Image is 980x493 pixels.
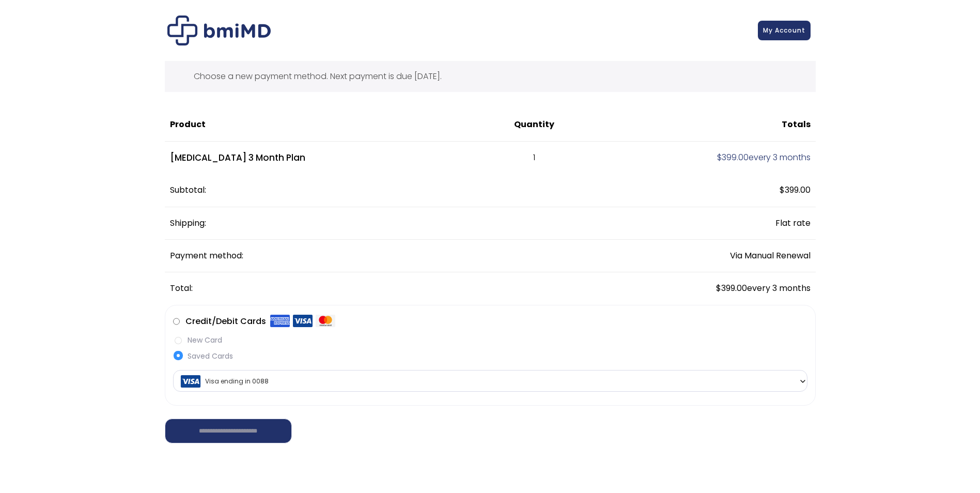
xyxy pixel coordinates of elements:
[270,314,290,328] img: Amex
[716,282,747,294] span: 399.00
[717,151,722,163] span: $
[165,61,816,92] div: Choose a new payment method. Next payment is due [DATE].
[589,109,816,141] th: Totals
[173,335,807,346] label: New Card
[716,282,721,294] span: $
[758,21,811,40] a: My Account
[780,184,785,196] span: $
[165,174,589,207] th: Subtotal:
[165,207,589,240] th: Shipping:
[316,314,335,328] img: Mastercard
[589,207,816,240] td: Flat rate
[165,109,479,141] th: Product
[763,26,805,35] span: My Account
[780,184,811,196] span: 399.00
[165,142,479,175] td: [MEDICAL_DATA] 3 Month Plan
[173,370,807,392] span: Visa ending in 0088
[589,142,816,175] td: every 3 months
[173,351,807,362] label: Saved Cards
[165,272,589,304] th: Total:
[589,272,816,304] td: every 3 months
[479,142,589,175] td: 1
[589,240,816,272] td: Via Manual Renewal
[717,151,749,163] span: 399.00
[185,313,335,330] label: Credit/Debit Cards
[167,16,271,45] img: Checkout
[176,371,804,392] span: Visa ending in 0088
[293,314,313,328] img: Visa
[165,240,589,272] th: Payment method:
[479,109,589,141] th: Quantity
